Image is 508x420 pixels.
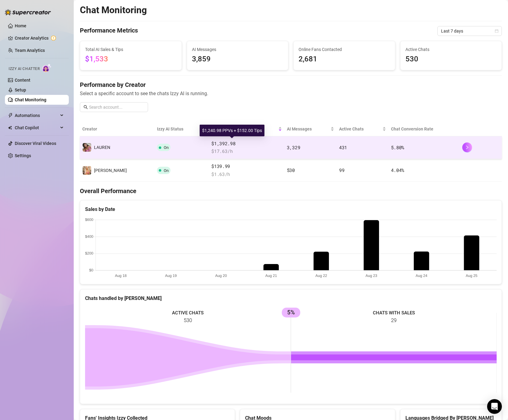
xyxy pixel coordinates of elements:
span: Last 7 days [441,26,498,36]
span: $ 1.63 /h [211,171,282,178]
span: Chat Copilot [15,123,58,133]
span: 5.80 % [391,144,404,150]
span: Active Chats [339,126,381,132]
span: Izzy AI Chatter [9,66,40,72]
a: Setup [15,87,26,92]
a: Settings [15,153,31,158]
a: Chat Monitoring [15,97,46,102]
div: Sales by Date [85,205,497,213]
div: Chats handled by [PERSON_NAME] [85,294,497,302]
th: AI Messages [284,122,337,136]
h4: Performance Metrics [80,26,138,36]
th: Total AI Sales & Tips [209,122,284,136]
span: [PERSON_NAME] [94,168,127,173]
div: $1,240.98 PPVs + $152.00 Tips [200,125,264,136]
th: Active Chats [337,122,389,136]
h4: Overall Performance [80,187,502,195]
h2: Chat Monitoring [80,4,147,16]
img: ️‍LAUREN [83,143,91,152]
img: Chat Copilot [8,126,12,130]
span: Select a specific account to see the chats Izzy AI is running. [80,90,502,97]
span: 431 [339,144,347,150]
a: Home [15,23,26,28]
span: $ 17.63 /h [211,148,282,155]
span: ️‍LAUREN [94,145,110,150]
span: Total AI Sales & Tips [85,46,177,53]
span: Izzy AI Status [157,126,202,132]
span: Automations [15,111,58,120]
a: Content [15,78,30,83]
span: 3,329 [287,144,300,150]
th: Izzy AI Status [154,122,209,136]
a: Discover Viral Videos [15,141,56,146]
span: 4.04 % [391,167,404,173]
th: Chat Conversion Rate [389,122,460,136]
span: AI Messages [192,46,283,53]
span: AI Messages [287,126,329,132]
span: 99 [339,167,344,173]
span: 2,681 [299,53,390,65]
img: logo-BBDzfeDw.svg [5,9,51,15]
span: $1,392.98 [211,140,282,147]
span: calendar [495,29,498,33]
span: 530 [405,53,497,65]
img: AI Chatter [42,64,52,72]
input: Search account... [89,104,144,111]
button: right [462,142,472,152]
span: thunderbolt [8,113,13,118]
span: $1,533 [85,55,108,63]
span: search [84,105,88,109]
span: On [164,168,169,173]
a: Team Analytics [15,48,45,53]
span: 3,859 [192,53,283,65]
span: right [465,145,469,150]
a: Creator Analytics exclamation-circle [15,33,64,43]
h4: Performance by Creator [80,80,502,89]
span: 530 [287,167,295,173]
span: $139.99 [211,163,282,170]
th: Creator [80,122,154,136]
img: Anthia [83,166,91,175]
span: On [164,145,169,150]
span: Active Chats [405,46,497,53]
div: Open Intercom Messenger [487,399,502,414]
span: Online Fans Contacted [299,46,390,53]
